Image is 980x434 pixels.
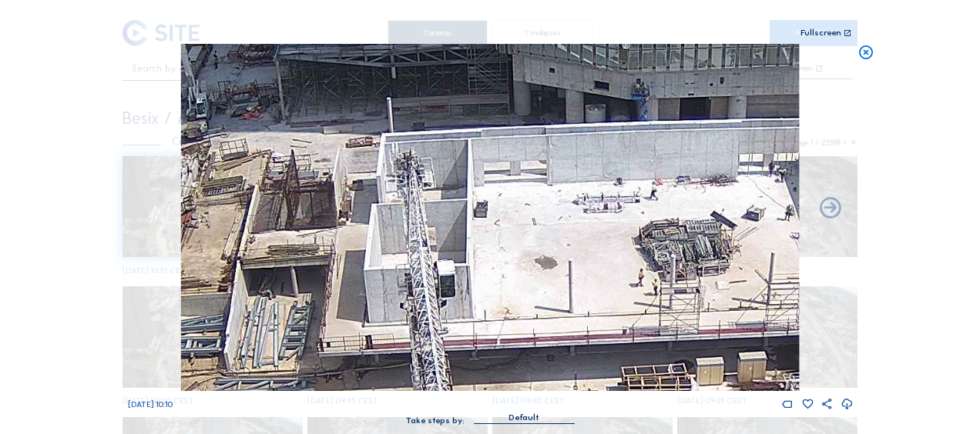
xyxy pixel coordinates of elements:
div: Default [474,411,574,423]
img: Image [181,44,799,391]
div: Default [508,411,539,425]
span: [DATE] 10:10 [128,399,173,409]
div: Fullscreen [800,28,841,38]
i: Back [817,196,843,222]
div: Take steps by: [406,416,465,425]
